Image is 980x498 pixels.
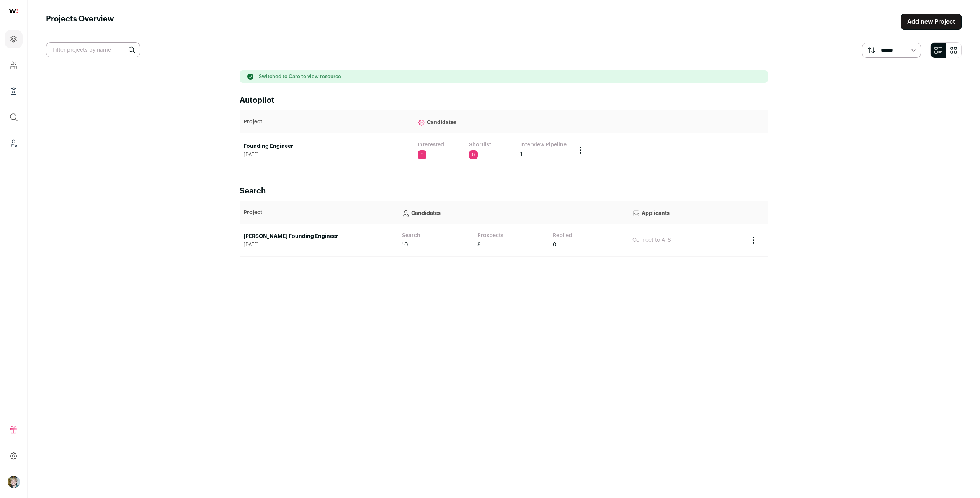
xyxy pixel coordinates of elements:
img: 6494470-medium_jpg [8,476,20,488]
a: Leads (Backoffice) [5,134,23,152]
a: Search [402,232,420,239]
p: Applicants [632,205,741,220]
p: Project [243,118,410,126]
button: Project Actions [749,236,758,245]
p: Candidates [402,205,625,220]
a: Interview Pipeline [520,141,567,149]
h2: Search [240,186,768,197]
a: Replied [553,232,572,239]
span: 0 [469,150,478,159]
button: Project Actions [576,146,585,155]
a: Prospects [477,232,503,239]
a: Company Lists [5,82,23,100]
p: Candidates [418,114,568,129]
a: Connect to ATS [632,238,671,243]
a: Shortlist [469,141,491,149]
h2: Autopilot [240,95,768,106]
span: 1 [520,150,523,158]
span: 10 [402,241,408,249]
a: Company and ATS Settings [5,56,23,74]
img: wellfound-shorthand-0d5821cbd27db2630d0214b213865d53afaa358527fdda9d0ea32b1df1b89c2c.svg [9,9,18,13]
span: 0 [553,241,557,249]
a: [PERSON_NAME] Founding Engineer [243,233,394,240]
input: Filter projects by name [46,42,140,57]
a: Founding Engineer [243,143,410,150]
a: Projects [5,30,23,48]
h1: Projects Overview [46,14,114,30]
p: Project [243,209,394,216]
a: Add new Project [901,14,962,30]
span: [DATE] [243,152,410,158]
button: Open dropdown [8,476,20,488]
span: [DATE] [243,242,394,248]
a: Interested [418,141,444,149]
p: Switched to Caro to view resource [259,74,341,80]
span: 8 [477,241,480,249]
span: 0 [418,150,426,159]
